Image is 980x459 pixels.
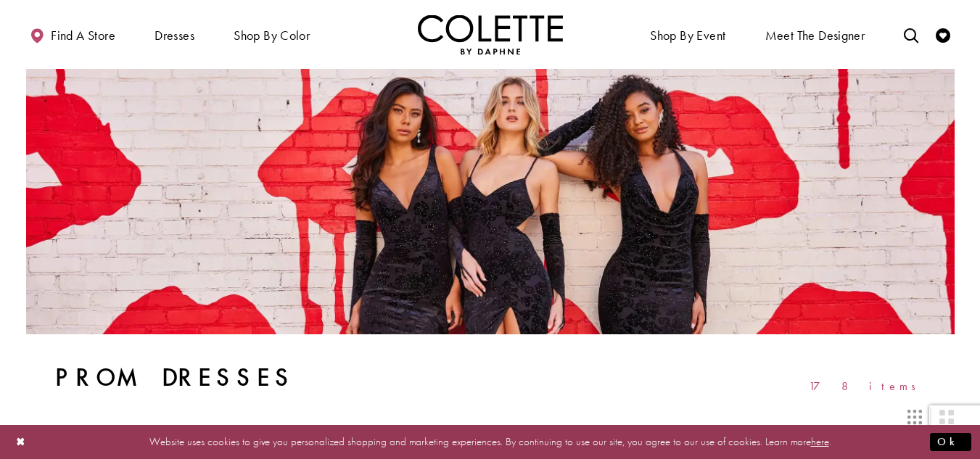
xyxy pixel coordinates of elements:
[762,15,869,54] a: Meet the designer
[650,28,725,43] span: Shop By Event
[900,15,922,54] a: Toggle search
[55,363,295,392] h1: Prom Dresses
[234,28,310,43] span: Shop by color
[907,410,922,424] span: Switch layout to 3 columns
[230,15,313,54] span: Shop by color
[811,434,829,449] a: here
[155,28,194,43] span: Dresses
[9,429,33,455] button: Close Dialog
[418,15,563,54] img: Colette by Daphne
[104,432,876,452] p: Website uses cookies to give you personalized shopping and marketing experiences. By continuing t...
[646,15,729,54] span: Shop By Event
[51,28,115,43] span: Find a store
[151,15,198,54] span: Dresses
[809,380,926,392] span: 178 items
[418,15,563,54] a: Visit Home Page
[26,15,119,54] a: Find a store
[765,28,865,43] span: Meet the designer
[930,433,971,451] button: Submit Dialog
[17,401,963,433] div: Layout Controls
[932,15,954,54] a: Check Wishlist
